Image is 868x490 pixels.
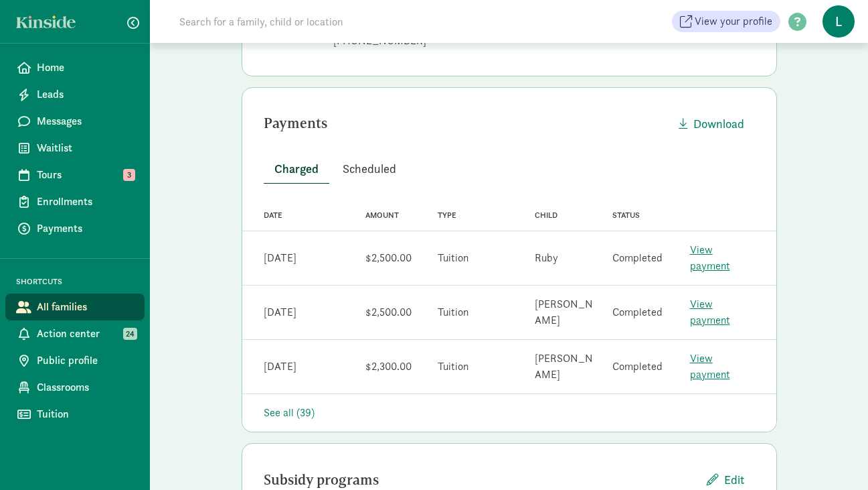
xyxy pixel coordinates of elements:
[37,194,134,210] span: Enrollments
[264,405,755,421] div: See all (39)
[37,379,134,395] span: Classrooms
[37,113,134,129] span: Messages
[343,160,396,178] span: Scheduled
[5,162,145,188] a: Tours 3
[438,304,468,320] div: Tuition
[37,353,134,369] span: Public profile
[535,250,558,266] div: Ruby
[123,328,137,340] span: 24
[612,210,640,220] span: Status
[5,215,145,242] a: Payments
[264,359,296,375] div: [DATE]
[264,210,282,220] span: Date
[612,250,663,266] div: Completed
[123,169,135,181] span: 3
[5,347,145,374] a: Public profile
[690,297,730,327] a: View payment
[264,250,296,266] div: [DATE]
[668,109,755,138] button: Download
[37,140,134,156] span: Waitlist
[365,250,412,266] div: $2,500.00
[264,113,668,134] div: Payments
[37,326,134,342] span: Action center
[438,359,468,375] div: Tuition
[365,210,399,220] span: Amount
[693,115,744,133] span: Download
[535,210,557,220] span: Child
[37,167,134,183] span: Tours
[5,81,145,108] a: Leads
[695,13,772,29] span: View your profile
[5,108,145,135] a: Messages
[724,471,744,489] span: Edit
[37,221,134,237] span: Payments
[5,320,145,347] a: Action center 24
[332,154,407,183] button: Scheduled
[535,351,596,383] div: [PERSON_NAME]
[5,135,145,162] a: Waitlist
[612,304,663,320] div: Completed
[37,299,134,315] span: All families
[37,60,134,76] span: Home
[5,374,145,401] a: Classrooms
[171,8,547,35] input: Search for a family, child or location
[822,5,855,38] span: L
[801,426,868,490] iframe: Chat Widget
[612,359,663,375] div: Completed
[365,359,412,375] div: $2,300.00
[438,250,468,266] div: Tuition
[5,188,145,215] a: Enrollments
[5,294,145,320] a: All families
[37,406,134,422] span: Tuition
[690,243,730,273] a: View payment
[438,210,456,220] span: Type
[365,304,412,320] div: $2,500.00
[690,351,730,381] a: View payment
[274,160,319,178] span: Charged
[535,296,596,328] div: [PERSON_NAME]
[264,304,296,320] div: [DATE]
[672,11,780,32] a: View your profile
[5,401,145,428] a: Tuition
[5,54,145,81] a: Home
[264,154,329,184] button: Charged
[37,86,134,103] span: Leads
